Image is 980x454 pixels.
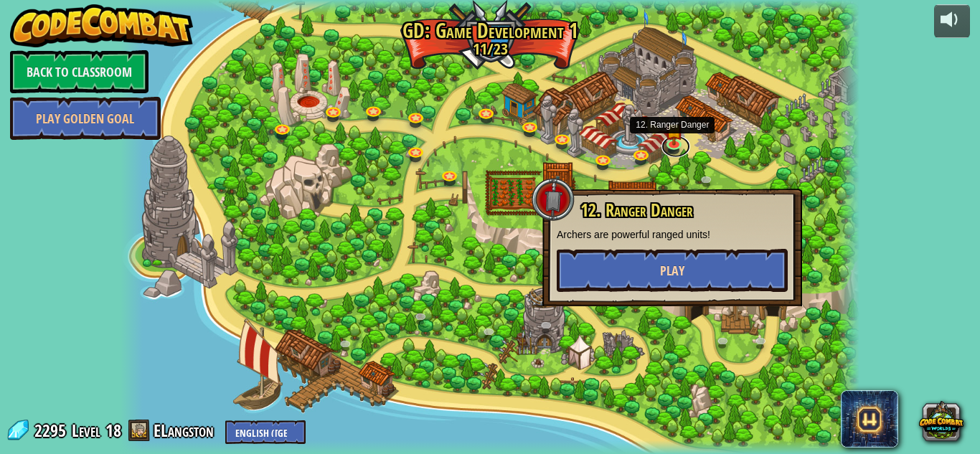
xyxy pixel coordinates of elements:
span: Level [72,419,100,443]
button: Play [557,249,788,292]
span: 12. Ranger Danger [580,198,693,222]
a: ELangston [154,419,218,442]
img: CodeCombat - Learn how to code by playing a game [10,4,194,47]
a: Play Golden Goal [10,97,161,140]
span: 2295 [34,419,70,442]
button: Adjust volume [934,4,970,38]
p: Archers are powerful ranged units! [557,227,788,242]
span: 18 [105,419,121,442]
a: Back to Classroom [10,50,149,93]
img: level-banner-started.png [664,115,682,146]
span: Play [660,262,684,280]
